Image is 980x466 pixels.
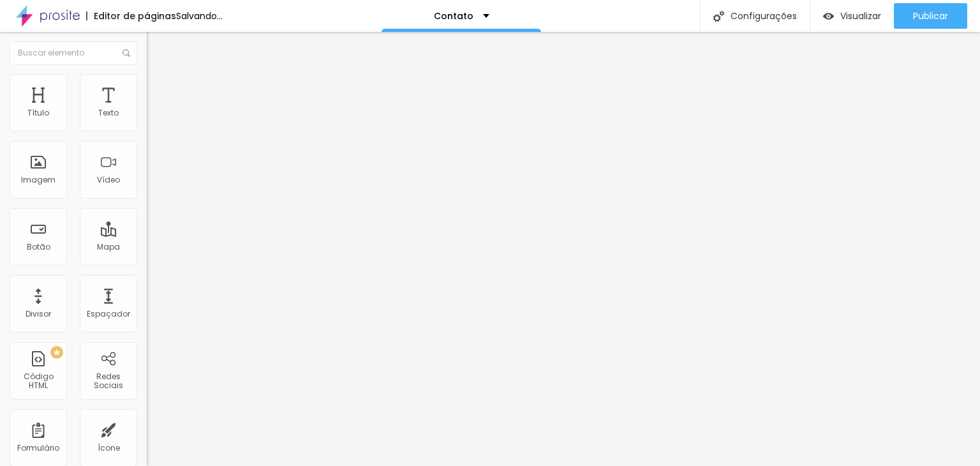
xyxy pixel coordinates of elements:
div: Botão [27,243,50,252]
div: Salvando... [176,11,223,20]
input: Buscar elemento [10,41,137,64]
div: Título [27,109,49,117]
div: Mapa [97,243,120,252]
button: Visualizar [810,3,894,29]
img: Icone [713,11,724,22]
button: Publicar [894,3,967,29]
div: Redes Sociais [83,372,133,391]
div: Código HTML [13,372,63,391]
p: Contato [434,11,473,20]
div: Editor de páginas [86,11,176,20]
div: Vídeo [97,176,120,184]
img: view-1.svg [823,11,834,22]
img: Icone [122,49,130,57]
div: Ícone [98,444,120,453]
div: Formulário [17,444,59,453]
div: Divisor [26,310,51,319]
iframe: Editor [147,32,980,466]
span: Publicar [913,11,948,21]
div: Imagem [21,176,56,184]
div: Texto [98,109,119,117]
span: Visualizar [840,11,881,21]
div: Espaçador [87,310,130,319]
